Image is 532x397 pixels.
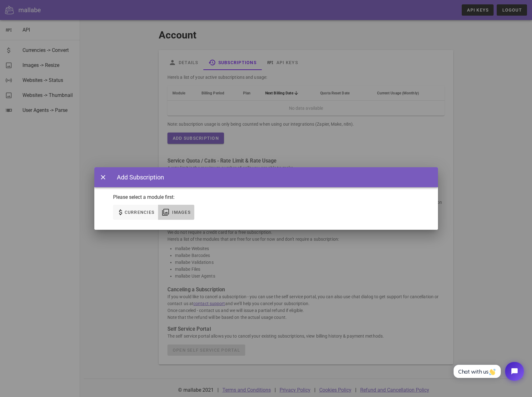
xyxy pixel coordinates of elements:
[113,205,158,220] button: Currencies
[124,210,155,215] span: Currencies
[447,357,529,386] iframe: Tidio Chat
[158,205,194,220] button: Images
[111,173,164,182] div: Add Subscription
[172,210,191,215] span: Images
[113,193,419,201] p: Please select a module first:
